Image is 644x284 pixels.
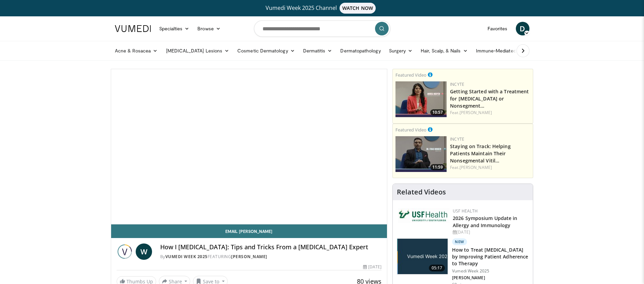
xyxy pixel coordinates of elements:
a: Incyte [450,81,464,87]
a: Staying on Track: Helping Patients Maintain Their Nonsegmental Vitil… [450,143,511,164]
p: [PERSON_NAME] [452,275,529,281]
small: Featured Video [395,72,426,78]
input: Search topics, interventions [254,20,390,37]
span: 10:57 [430,109,445,115]
a: D [516,22,529,35]
a: USF Health [453,208,478,214]
h4: How I [MEDICAL_DATA]: Tips and Tricks From a [MEDICAL_DATA] Expert [160,243,382,251]
div: Feat. [450,110,530,116]
a: Dermatitis [299,44,336,58]
h4: Related Videos [397,188,446,196]
img: e02a99de-beb8-4d69-a8cb-018b1ffb8f0c.png.150x105_q85_crop-smart_upscale.jpg [395,81,447,117]
a: [MEDICAL_DATA] Lesions [162,44,234,58]
span: 05:17 [429,265,445,271]
a: W [136,243,152,260]
a: Getting Started with a Treatment for [MEDICAL_DATA] or Nonsegment… [450,88,529,109]
a: [PERSON_NAME] [460,164,492,170]
img: 6ba8804a-8538-4002-95e7-a8f8012d4a11.png.150x105_q85_autocrop_double_scale_upscale_version-0.2.jpg [398,208,449,223]
img: fe0751a3-754b-4fa7-bfe3-852521745b57.png.150x105_q85_crop-smart_upscale.jpg [395,136,447,172]
a: Specialties [155,22,194,35]
a: Incyte [450,136,464,142]
a: Surgery [385,44,417,58]
h3: How to Treat [MEDICAL_DATA] by Improving Patient Adherence to Therapy [452,247,529,267]
small: Featured Video [395,127,426,133]
span: WATCH NOW [340,3,376,14]
a: Cosmetic Dermatology [233,44,299,58]
a: Acne & Rosacea [111,44,162,58]
img: 686d8672-2919-4606-b2e9-16909239eac7.jpg.150x105_q85_crop-smart_upscale.jpg [397,239,448,274]
div: [DATE] [363,264,381,270]
a: [PERSON_NAME] [460,110,492,115]
a: 2026 Symposium Update in Allergy and Immunology [453,215,517,228]
a: Favorites [483,22,512,35]
p: Vumedi Week 2025 [452,268,529,274]
a: Email [PERSON_NAME] [111,224,387,238]
a: [PERSON_NAME] [231,254,267,259]
img: VuMedi Logo [115,25,151,32]
p: New [452,238,467,245]
a: Browse [193,22,225,35]
a: 10:57 [395,81,447,117]
a: 11:59 [395,136,447,172]
a: Vumedi Week 2025 ChannelWATCH NOW [116,3,528,14]
div: Feat. [450,164,530,171]
div: [DATE] [453,229,527,235]
video-js: Video Player [111,69,387,224]
span: 11:59 [430,164,445,170]
a: Dermatopathology [336,44,385,58]
div: By FEATURING [160,254,382,260]
a: Hair, Scalp, & Nails [417,44,471,58]
img: Vumedi Week 2025 [117,243,133,260]
a: Immune-Mediated [472,44,527,58]
a: Vumedi Week 2025 [165,254,208,259]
